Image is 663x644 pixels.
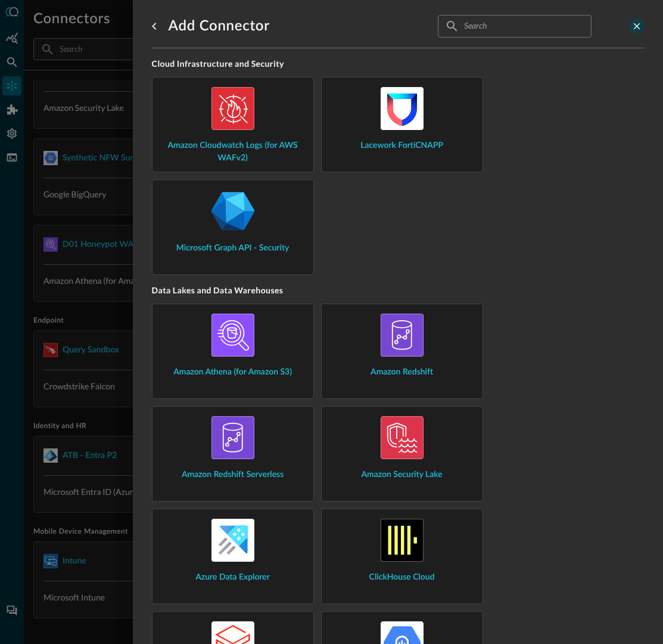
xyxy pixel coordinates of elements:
[182,469,284,481] span: Amazon Redshift Serverless
[173,366,292,379] span: Amazon Athena (for Amazon S3)
[630,19,644,33] button: close-drawer
[369,571,435,584] span: ClickHouse Cloud
[371,366,433,379] span: Amazon Redshift
[381,416,424,459] img: AWSSecurityLake.svg
[152,284,644,304] h5: Data Lakes and Data Warehouses
[381,314,424,357] img: AWSRedshift.svg
[211,519,254,562] img: AzureDataExplorer.svg
[211,314,254,357] img: AWSAthena.svg
[211,190,254,233] img: MicrosoftGraph.svg
[360,140,443,152] span: Lacework FortiCNAPP
[381,519,424,562] img: ClickHouse.svg
[211,416,254,459] img: AWSRedshift.svg
[361,469,442,481] span: Amazon Security Lake
[464,15,564,37] input: Search
[169,17,270,36] h1: Add Connector
[381,87,424,130] img: LaceworkFortiCnapp.svg
[162,140,304,165] span: Amazon Cloudwatch Logs (for AWS WAFv2)
[211,87,254,130] img: AWSCloudWatchLogs.svg
[145,17,164,36] button: go back
[176,242,290,255] span: Microsoft Graph API - Security
[152,58,644,77] h5: Cloud Infrastructure and Security
[195,571,270,584] span: Azure Data Explorer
